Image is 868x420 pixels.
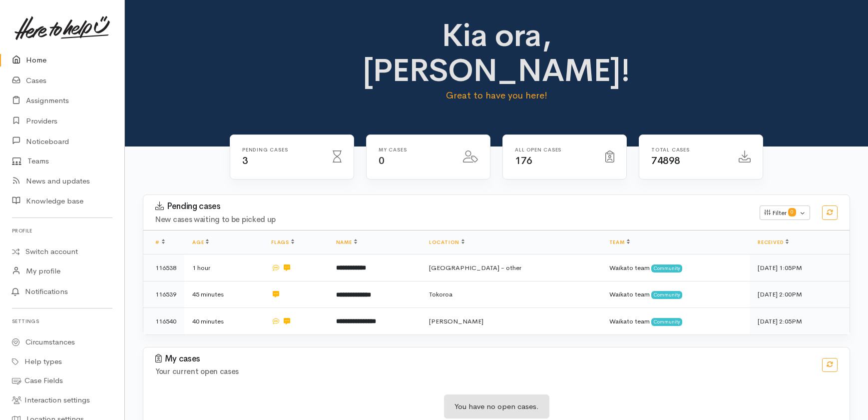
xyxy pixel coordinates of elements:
td: [DATE] 2:00PM [750,281,850,308]
p: Great to have you here! [323,88,670,102]
h6: Total cases [651,147,727,152]
span: 0 [788,208,796,216]
a: Name [336,239,357,245]
span: Community [651,264,683,272]
button: Filter0 [760,205,810,220]
span: Tokoroa [429,290,452,298]
td: [DATE] 2:05PM [750,308,850,334]
h6: Pending cases [242,147,321,152]
span: Community [651,291,683,299]
span: Community [651,318,683,326]
h6: My cases [379,147,451,152]
td: 1 hour [184,254,263,281]
a: Received [758,239,789,245]
h3: Pending cases [155,201,748,211]
a: Location [429,239,464,245]
td: 40 minutes [184,308,263,334]
span: 0 [379,154,385,167]
td: 116538 [143,254,184,281]
td: Waikato team [601,308,750,334]
h1: Kia ora, [PERSON_NAME]! [323,18,670,88]
h4: New cases waiting to be picked up [155,215,748,224]
td: [DATE] 1:05PM [750,254,850,281]
a: Flags [271,239,294,245]
span: 74898 [651,154,680,167]
span: 3 [242,154,248,167]
h6: Settings [12,314,112,328]
span: 176 [515,154,532,167]
div: You have no open cases. [444,394,549,419]
td: Waikato team [601,281,750,308]
td: Waikato team [601,254,750,281]
td: 116539 [143,281,184,308]
td: 116540 [143,308,184,334]
span: [GEOGRAPHIC_DATA] - other [429,263,521,272]
h6: Profile [12,224,112,237]
h6: All Open cases [515,147,593,152]
a: Age [192,239,209,245]
td: 45 minutes [184,281,263,308]
a: # [155,239,165,245]
h4: Your current open cases [155,367,810,376]
span: [PERSON_NAME] [429,317,483,325]
a: Team [609,239,630,245]
h3: My cases [155,354,810,364]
